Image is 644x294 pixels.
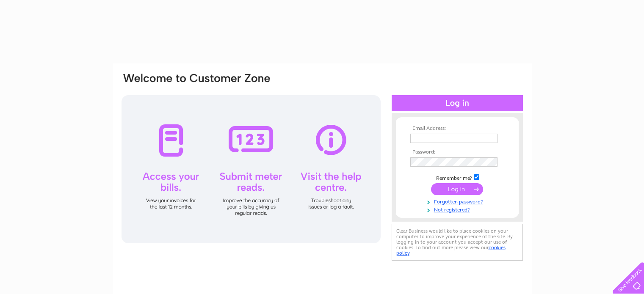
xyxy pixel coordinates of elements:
input: Submit [431,183,483,195]
th: Password: [408,149,506,155]
th: Email Address: [408,126,506,132]
a: Forgotten password? [410,197,506,205]
a: Not registered? [410,205,506,213]
a: cookies policy [396,245,506,256]
div: Clear Business would like to place cookies on your computer to improve your experience of the sit... [392,224,523,261]
td: Remember me? [408,173,506,181]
